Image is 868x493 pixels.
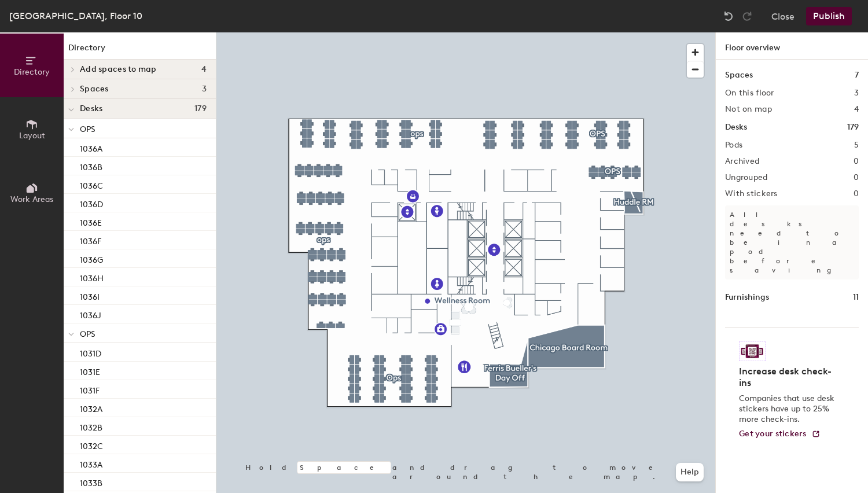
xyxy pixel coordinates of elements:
h1: 179 [847,121,859,134]
h1: 11 [853,291,859,304]
p: 1032A [80,401,102,414]
h2: Ungrouped [725,173,768,182]
p: 1032B [80,420,102,433]
img: Undo [723,10,734,22]
p: 1036I [80,289,100,302]
p: 1033A [80,457,102,470]
p: 1033B [80,475,102,488]
span: OPS [80,124,95,134]
h1: Desks [725,121,747,134]
a: Get your stickers [739,429,821,439]
span: Get your stickers [739,429,807,439]
p: 1031D [80,345,101,359]
img: Sticker logo [739,341,766,361]
button: Close [771,7,795,25]
h1: Furnishings [725,291,769,304]
span: 179 [194,104,207,113]
span: Add spaces to map [80,65,157,74]
h2: With stickers [725,189,778,198]
p: 1036A [80,141,102,154]
span: Directory [14,67,50,77]
p: 1036G [80,252,103,265]
p: 1036F [80,233,101,246]
h2: 0 [854,157,859,166]
p: 1036H [80,270,104,284]
h4: Increase desk check-ins [739,366,838,389]
span: Spaces [80,84,109,94]
h1: Spaces [725,69,753,82]
button: Publish [806,7,852,25]
h1: 7 [855,69,859,82]
img: Redo [741,10,753,22]
span: 4 [201,65,207,74]
p: 1036J [80,307,101,321]
p: All desks need to be in a pod before saving [725,205,859,279]
h2: 4 [854,105,859,114]
span: Work Areas [10,194,53,204]
h1: Directory [64,42,216,60]
p: 1031E [80,364,100,377]
p: 1036B [80,159,102,172]
h2: 0 [854,173,859,182]
h2: 0 [854,189,859,198]
p: 1036D [80,196,103,209]
span: 3 [202,84,207,94]
p: Companies that use desk stickers have up to 25% more check-ins. [739,393,838,425]
h2: Not on map [725,105,772,114]
h2: 5 [854,141,859,150]
p: 1031F [80,382,100,396]
span: Layout [19,131,45,141]
h2: Pods [725,141,742,150]
div: [GEOGRAPHIC_DATA], Floor 10 [9,9,142,23]
span: Desks [80,104,102,113]
h2: Archived [725,157,759,166]
p: 1032C [80,438,103,451]
span: OPS [80,329,95,339]
button: Help [676,463,704,481]
p: 1036C [80,178,103,191]
p: 1036E [80,215,102,228]
h2: 3 [854,89,859,98]
h2: On this floor [725,89,774,98]
h1: Floor overview [716,32,868,60]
